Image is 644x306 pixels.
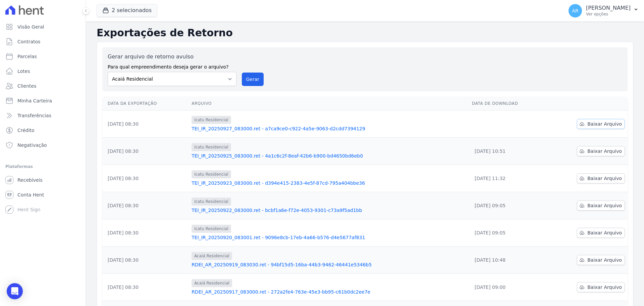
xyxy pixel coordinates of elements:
[5,163,80,171] div: Plataformas
[102,247,189,274] td: [DATE] 08:30
[102,192,189,219] td: [DATE] 08:30
[192,279,232,287] span: Acaiá Residencial
[17,112,51,119] span: Transferências
[587,229,622,236] span: Baixar Arquivo
[587,202,622,209] span: Baixar Arquivo
[17,97,52,104] span: Minha Carteira
[17,24,44,30] span: Visão Geral
[587,257,622,263] span: Baixar Arquivo
[192,252,232,260] span: Acaiá Residencial
[469,274,547,301] td: [DATE] 09:00
[189,97,469,111] th: Arquivo
[469,219,547,247] td: [DATE] 09:05
[586,11,631,17] p: Ver opções
[587,175,622,182] span: Baixar Arquivo
[577,119,625,129] a: Baixar Arquivo
[17,38,40,45] span: Contratos
[102,219,189,247] td: [DATE] 08:30
[3,138,83,152] a: Negativação
[3,79,83,93] a: Clientes
[577,201,625,211] a: Baixar Arquivo
[102,138,189,165] td: [DATE] 08:30
[17,191,44,198] span: Conta Hent
[192,170,231,178] span: Icatu Residencial
[563,1,644,20] button: AR [PERSON_NAME] Ver opções
[577,146,625,156] a: Baixar Arquivo
[577,282,625,292] a: Baixar Arquivo
[3,109,83,122] a: Transferências
[587,121,622,127] span: Baixar Arquivo
[192,234,467,241] a: TEI_IR_20250920_083001.ret - 9096e8cb-17eb-4a66-b576-d4e5677af831
[242,73,264,86] button: Gerar
[469,165,547,192] td: [DATE] 11:32
[586,5,631,11] p: [PERSON_NAME]
[7,283,23,299] div: Open Intercom Messenger
[192,198,231,206] span: Icatu Residencial
[192,125,467,132] a: TEI_IR_20250927_083000.ret - a7ca9ce0-c922-4a5e-9063-d2cdd7394129
[192,261,467,268] a: RDEI_AR_20250919_083030.ret - 94bf15d5-16ba-44b3-9462-46441e5346b5
[3,188,83,202] a: Conta Hent
[17,127,35,134] span: Crédito
[3,173,83,187] a: Recebíveis
[102,165,189,192] td: [DATE] 08:30
[17,68,30,75] span: Lotes
[97,4,157,17] button: 2 selecionados
[3,94,83,107] a: Minha Carteira
[108,61,236,71] label: Para qual empreendimento deseja gerar o arquivo?
[3,35,83,48] a: Contratos
[469,138,547,165] td: [DATE] 10:51
[469,192,547,219] td: [DATE] 09:05
[577,173,625,183] a: Baixar Arquivo
[192,152,467,159] a: TEI_IR_20250925_083000.ret - 4a1c6c2f-8eaf-42b6-b900-bd4650bd6eb0
[17,83,36,89] span: Clientes
[192,180,467,186] a: TEI_IR_20250923_083000.ret - d394e415-2383-4e5f-87cd-795a404bbe36
[469,247,547,274] td: [DATE] 10:48
[3,64,83,78] a: Lotes
[192,207,467,214] a: TEI_IR_20250922_083000.ret - bcbf1a6e-f72e-4053-9301-c73a9f5ad1bb
[577,228,625,238] a: Baixar Arquivo
[577,255,625,265] a: Baixar Arquivo
[102,97,189,111] th: Data da Exportação
[17,142,47,148] span: Negativação
[469,97,547,111] th: Data de Download
[192,289,467,295] a: RDEI_AR_20250917_083000.ret - 272a2fe4-763e-45e3-bb95-c61b0dc2ee7e
[17,177,43,183] span: Recebíveis
[587,148,622,155] span: Baixar Arquivo
[3,124,83,137] a: Crédito
[97,27,633,39] h2: Exportações de Retorno
[102,111,189,138] td: [DATE] 08:30
[17,53,37,60] span: Parcelas
[192,225,231,233] span: Icatu Residencial
[3,20,83,34] a: Visão Geral
[102,274,189,301] td: [DATE] 08:30
[572,8,578,13] span: AR
[192,143,231,151] span: Icatu Residencial
[587,284,622,291] span: Baixar Arquivo
[3,50,83,63] a: Parcelas
[192,116,231,124] span: Icatu Residencial
[108,53,236,61] label: Gerar arquivo de retorno avulso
